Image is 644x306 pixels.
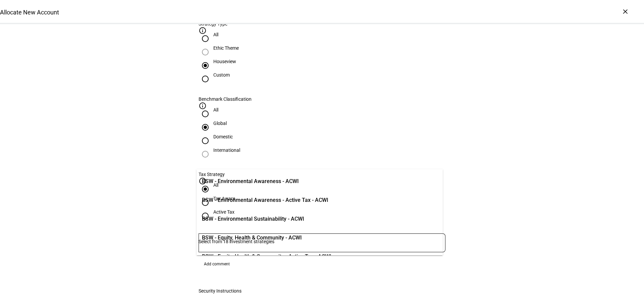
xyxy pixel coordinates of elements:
div: BSW - Environmental Awareness - Active Tax - ACWI [200,191,330,209]
button: Add comment [199,259,235,269]
div: All [213,107,218,113]
mat-icon: info_outline [199,102,207,110]
div: Domestic [213,134,233,139]
div: BSW - Equity, Health & Community - ACWI [200,229,304,247]
div: × [620,6,631,17]
plt-strategy-filter-column-header: Strategy Type [199,21,445,32]
div: Custom [213,72,230,78]
span: Add comment [204,259,230,269]
div: All [213,32,218,37]
div: BSW - Environmental Sustainability - ACWI [200,210,306,228]
div: BSW - Environmental Awareness - ACWI [200,173,301,190]
div: Security Instructions [199,288,241,294]
span: BSW - Equity, Health & Community - Active Tax - ACWI [202,253,331,261]
span: BSW - Environmental Awareness - ACWI [202,177,299,185]
div: Global [213,121,227,126]
div: BSW - Equity, Health & Community - Active Tax - ACWI [200,248,333,265]
div: Houseview [213,59,236,64]
span: BSW - Environmental Awareness - Active Tax - ACWI [202,196,328,204]
mat-icon: info_outline [199,27,207,35]
span: BSW - Equity, Health & Community - ACWI [202,234,302,242]
plt-strategy-filter-column-header: Benchmark Classification [199,96,445,107]
span: BSW - Environmental Sustainability - ACWI [202,215,304,223]
div: Benchmark Classification [199,96,445,102]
